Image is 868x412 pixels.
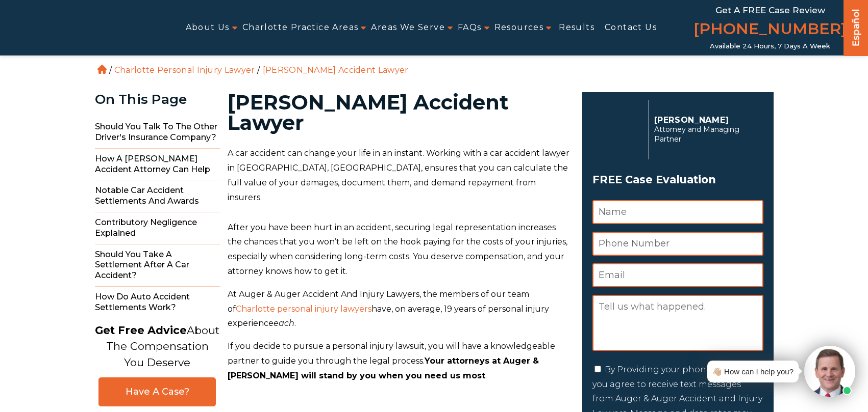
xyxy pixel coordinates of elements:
[228,304,549,328] span: have, on average, 19 years of personal injury experience
[592,170,763,189] h3: FREE Case Evaluation
[228,92,570,133] h1: [PERSON_NAME] Accident Lawyer
[114,65,255,75] a: Charlotte Personal Injury Lawyer
[97,65,107,74] a: Home
[274,318,294,328] span: each
[95,92,220,107] div: On This Page
[494,16,544,39] a: Resources
[95,117,220,149] span: Should You Talk to the Other Driver's Insurance Company?
[95,244,220,287] span: Should You Take a Settlement After a Car Accident?
[228,223,567,276] span: After you have been hurt in an accident, securing legal representation increases the chances that...
[371,16,445,39] a: Areas We Serve
[592,263,763,287] input: Email
[592,200,763,224] input: Name
[710,42,830,50] span: Available 24 Hours, 7 Days a Week
[242,16,359,39] a: Charlotte Practice Areas
[95,212,220,244] span: Contributory Negligence Explained
[294,318,296,328] span: .
[592,232,763,256] input: Phone Number
[693,18,847,42] a: [PHONE_NUMBER]
[712,365,793,378] div: 👋🏼 How can I help you?
[654,125,758,144] span: Attorney and Managing Partner
[109,386,205,398] span: Have A Case?
[6,17,149,39] img: Auger & Auger Accident and Injury Lawyers Logo
[228,289,529,314] span: At Auger & Auger Accident And Injury Lawyers, the members of our team of
[186,16,230,39] a: About Us
[228,356,539,380] b: Your attorneys at Auger & [PERSON_NAME] will stand by you when you need us most
[236,304,371,314] a: Charlotte personal injury lawyers
[715,5,825,15] span: Get a FREE Case Review
[95,324,187,337] strong: Get Free Advice
[559,16,594,39] a: Results
[228,339,570,383] p: .
[95,149,220,181] span: How a [PERSON_NAME] Accident Attorney Can Help
[654,115,758,125] p: [PERSON_NAME]
[458,16,482,39] a: FAQs
[605,16,657,39] a: Contact Us
[95,322,219,371] p: About The Compensation You Deserve
[592,104,643,155] img: Herbert Auger
[804,346,855,397] img: Intaker widget Avatar
[95,180,220,212] span: Notable Car Accident Settlements and Awards
[228,341,555,366] span: If you decide to pursue a personal injury lawsuit, you will have a knowledgeable partner to guide...
[95,287,220,318] span: How do Auto Accident Settlements Work?
[98,377,216,406] a: Have A Case?
[260,65,411,75] li: [PERSON_NAME] Accident Lawyer
[228,148,569,202] span: A car accident can change your life in an instant. Working with a car accident lawyer in [GEOGRAP...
